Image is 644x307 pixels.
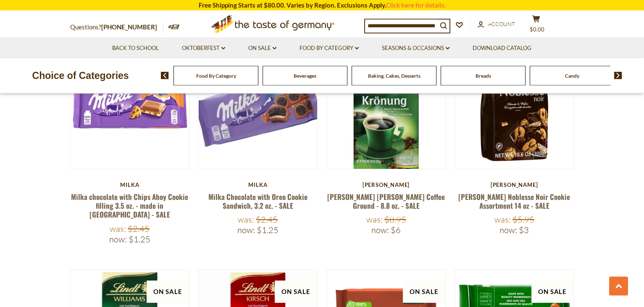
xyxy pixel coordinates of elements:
[199,50,318,169] img: Milka Chocolate with Oreo Cookie Sandwich, 3.2 oz. - SALE
[614,72,622,79] img: next arrow
[294,73,316,79] a: Beverages
[326,181,446,188] div: [PERSON_NAME]
[110,223,126,234] label: Was:
[455,181,574,188] div: [PERSON_NAME]
[458,192,570,211] a: [PERSON_NAME] Noblesse Noir Cookie Assortment 14 oz - SALE
[327,192,445,211] a: [PERSON_NAME] [PERSON_NAME] Coffee Ground - 8.8 oz. - SALE
[70,181,190,188] div: Milka
[109,234,127,244] label: Now:
[248,44,276,53] a: On Sale
[71,50,189,169] img: Milka chocolate with Chips Ahoy Cookie filling 3.5 oz. - made in Germany - SALE
[513,214,534,225] span: $5.95
[494,214,511,225] label: Was:
[519,225,529,235] span: $3
[366,214,383,225] label: Was:
[237,225,255,235] label: Now:
[71,192,188,220] a: Milka chocolate with Chips Ahoy Cookie filling 3.5 oz. - made in [GEOGRAPHIC_DATA] - SALE
[386,1,446,9] a: Click here for details.
[476,73,491,79] a: Breads
[488,21,515,27] span: Account
[128,223,150,234] span: $2.45
[391,225,401,235] span: $6
[129,234,150,244] span: $1.25
[70,22,163,33] p: Questions?
[565,73,579,79] a: Candy
[455,50,574,169] img: Hans Freitag Noblesse Noir Cookie Assortment 14 oz - SALE
[182,44,225,53] a: Oktoberfest
[300,44,359,53] a: Food By Category
[473,44,531,53] a: Download Catalog
[327,50,446,169] img: Jacobs Kroenung Coffee Ground - 8.8 oz. - SALE
[238,214,254,225] label: Was:
[256,214,278,225] span: $2.45
[524,15,549,36] button: $0.00
[499,225,517,235] label: Now:
[161,72,169,79] img: previous arrow
[384,214,406,225] span: $8.95
[478,20,515,29] a: Account
[382,44,449,53] a: Seasons & Occasions
[208,192,308,211] a: Milka Chocolate with Oreo Cookie Sandwich, 3.2 oz. - SALE
[371,225,389,235] label: Now:
[101,23,157,31] a: [PHONE_NUMBER]
[198,181,318,188] div: Milka
[196,73,236,79] a: Food By Category
[368,73,421,79] a: Baking, Cakes, Desserts
[257,225,279,235] span: $1.25
[530,26,544,33] span: $0.00
[112,44,159,53] a: Back to School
